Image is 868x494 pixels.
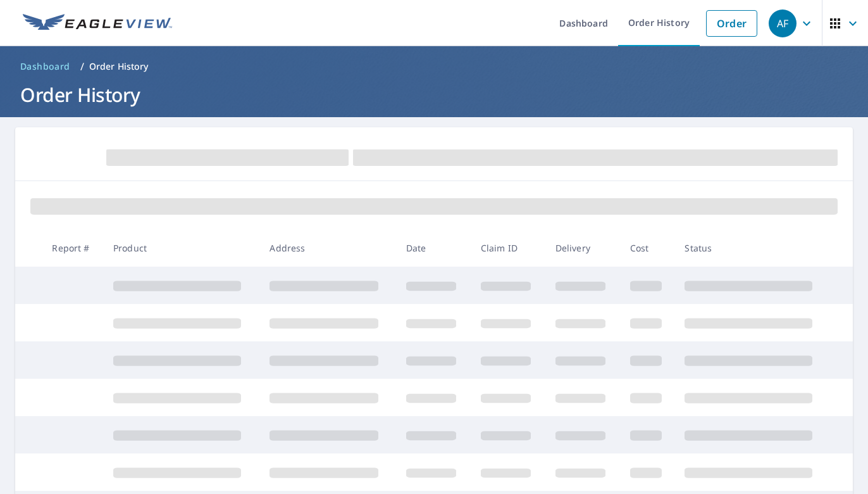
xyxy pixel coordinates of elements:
[620,229,675,267] th: Cost
[89,60,149,73] p: Order History
[674,229,831,267] th: Status
[259,229,396,267] th: Address
[42,229,103,267] th: Report #
[706,10,757,37] a: Order
[15,56,853,77] nav: breadcrumb
[769,9,797,37] div: AF
[396,229,471,267] th: Date
[23,14,172,33] img: EV Logo
[80,59,84,74] li: /
[471,229,545,267] th: Claim ID
[15,82,853,108] h1: Order History
[20,60,70,73] span: Dashboard
[545,229,620,267] th: Delivery
[103,229,259,267] th: Product
[15,56,75,77] a: Dashboard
